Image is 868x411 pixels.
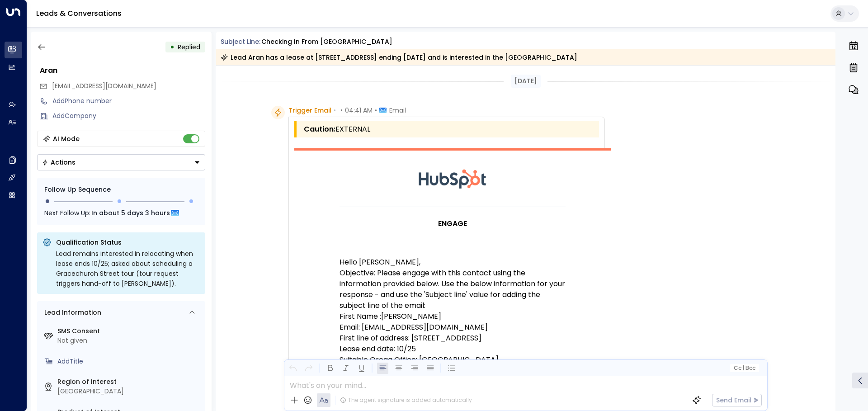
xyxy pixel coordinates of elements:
[57,377,202,387] label: Region of Interest
[340,333,566,344] p: First line of address: [STREET_ADDRESS]
[57,387,202,396] div: [GEOGRAPHIC_DATA]
[304,124,596,135] div: EXTERNAL
[261,37,392,47] div: Checking in from [GEOGRAPHIC_DATA]
[340,257,566,268] p: Hello [PERSON_NAME],
[52,96,205,106] div: AddPhone number
[340,106,343,115] span: •
[221,53,577,62] div: Lead Aran has a lease at [STREET_ADDRESS] ending [DATE] and is interested in the [GEOGRAPHIC_DATA]
[419,151,486,207] img: HubSpot
[42,158,75,166] div: Actions
[340,354,566,365] p: Suitable Orega Office: [GEOGRAPHIC_DATA]
[41,308,101,317] div: Lead Information
[340,268,566,311] p: Objective: Please engage with this contact using the information provided below. Use the below in...
[52,81,156,91] span: asanghera121@hotmail.com
[389,106,406,115] span: Email
[733,365,755,371] span: Cc Bcc
[221,37,260,46] span: Subject Line:
[36,8,122,19] a: Leads & Conversations
[57,326,202,336] label: SMS Consent
[340,322,566,333] p: Email: [EMAIL_ADDRESS][DOMAIN_NAME]
[288,106,331,115] span: Trigger Email
[334,106,336,115] span: •
[40,65,205,76] div: Aran
[340,344,566,354] p: Lease end date: 10/25
[52,111,205,121] div: AddCompany
[730,364,759,373] button: Cc|Bcc
[57,336,202,345] div: Not given
[44,208,198,218] div: Next Follow Up:
[375,106,377,115] span: •
[742,365,744,371] span: |
[178,43,200,52] span: Replied
[287,363,298,374] button: Undo
[511,75,541,88] div: [DATE]
[37,154,205,170] button: Actions
[37,154,205,170] div: Button group with a nested menu
[340,218,566,229] h1: ENGAGE
[56,238,200,247] p: Qualification Status
[56,249,200,288] div: Lead remains interested in relocating when lease ends 10/25; asked about scheduling a Gracechurch...
[170,39,175,55] div: •
[340,311,566,322] p: First Name :[PERSON_NAME]
[340,396,472,404] div: The agent signature is added automatically
[303,363,314,374] button: Redo
[91,208,170,218] span: In about 5 days 3 hours
[53,134,80,143] div: AI Mode
[44,185,198,194] div: Follow Up Sequence
[345,106,373,115] span: 04:41 AM
[52,81,156,90] span: [EMAIL_ADDRESS][DOMAIN_NAME]
[304,124,335,135] span: Caution:
[57,357,202,366] div: AddTitle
